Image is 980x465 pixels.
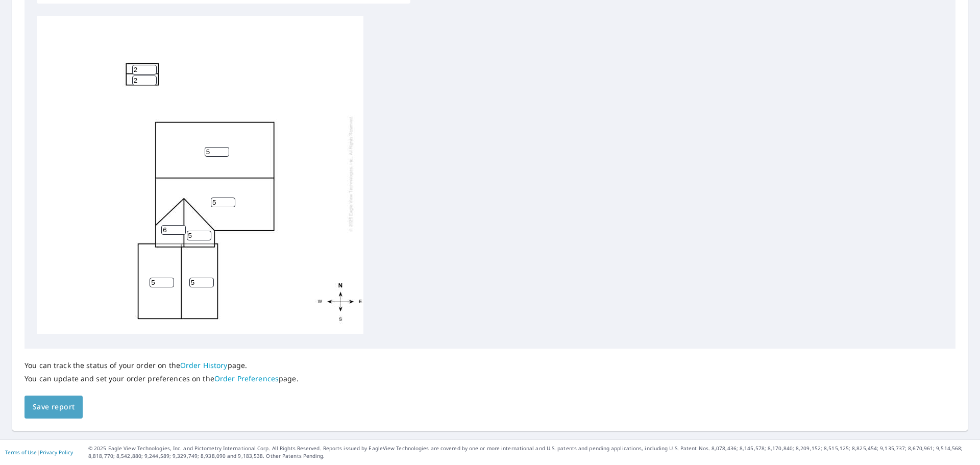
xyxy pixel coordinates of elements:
[24,361,299,370] p: You can track the status of your order on the page.
[5,449,73,455] p: |
[214,374,279,383] a: Order Preferences
[5,449,37,456] a: Terms of Use
[180,360,228,370] a: Order History
[24,374,299,383] p: You can update and set your order preferences on the page.
[24,396,83,419] button: Save report
[40,449,73,456] a: Privacy Policy
[33,401,75,413] span: Save report
[88,445,975,460] p: © 2025 Eagle View Technologies, Inc. and Pictometry International Corp. All Rights Reserved. Repo...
